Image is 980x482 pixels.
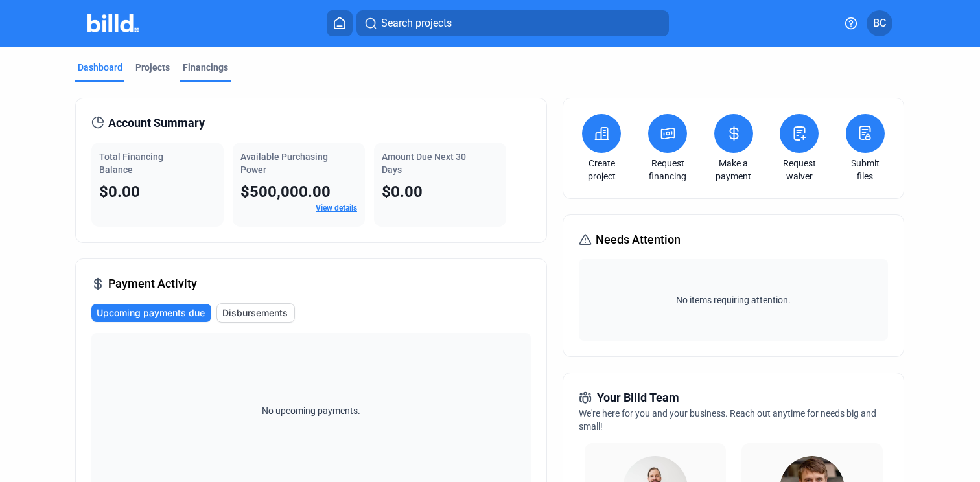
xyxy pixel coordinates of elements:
[108,275,197,293] span: Payment Activity
[597,389,679,407] span: Your Billd Team
[216,303,295,323] button: Disbursements
[253,404,369,417] span: No upcoming payments.
[99,152,163,175] span: Total Financing Balance
[873,16,886,31] span: BC
[91,304,211,322] button: Upcoming payments due
[240,183,331,201] span: $500,000.00
[867,10,892,36] button: BC
[645,157,690,183] a: Request financing
[579,408,876,431] span: We're here for you and your business. Reach out anytime for needs big and small!
[240,152,328,175] span: Available Purchasing Power
[135,61,170,74] div: Projects
[776,157,822,183] a: Request waiver
[579,157,624,183] a: Create project
[356,10,669,36] button: Search projects
[711,157,756,183] a: Make a payment
[382,152,466,175] span: Amount Due Next 30 Days
[78,61,122,74] div: Dashboard
[382,183,423,201] span: $0.00
[316,203,357,212] a: View details
[97,306,205,319] span: Upcoming payments due
[596,231,681,249] span: Needs Attention
[183,61,228,74] div: Financings
[381,16,452,31] span: Search projects
[108,114,205,132] span: Account Summary
[87,14,139,32] img: Billd Company Logo
[584,293,882,306] span: No items requiring attention.
[99,183,140,201] span: $0.00
[222,306,288,319] span: Disbursements
[843,157,888,183] a: Submit files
